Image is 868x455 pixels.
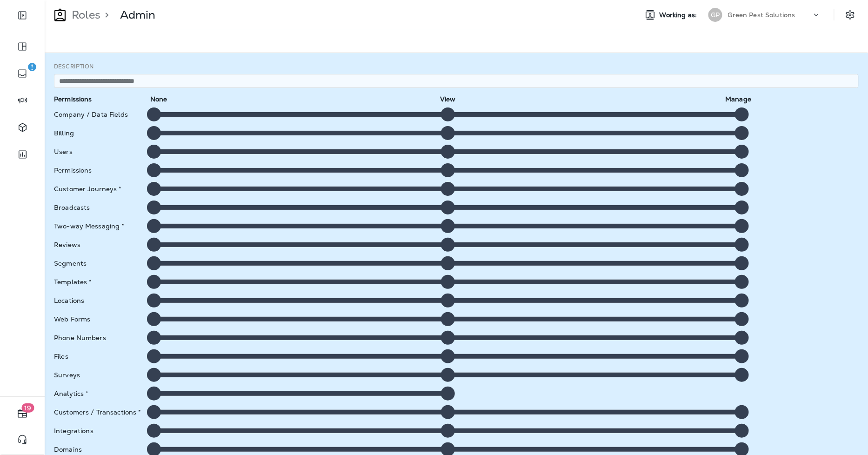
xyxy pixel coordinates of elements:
[54,148,143,155] div: Users
[660,11,699,19] span: Working as:
[54,353,143,360] div: Files
[147,95,170,103] div: None
[54,390,143,397] div: Analytics *
[54,241,143,248] div: Reviews
[54,315,143,323] div: Web Forms
[54,185,143,193] div: Customer Journeys *
[54,222,143,230] div: Two-way Messaging *
[54,167,143,174] div: Permissions
[54,371,143,379] div: Surveys
[54,408,143,416] div: Customers / Transactions *
[54,204,143,211] div: Broadcasts
[842,7,859,23] button: Settings
[54,95,92,103] strong: Permissions
[54,334,143,341] div: Phone Numbers
[54,111,143,118] div: Company / Data Fields
[708,8,722,22] div: GP
[9,6,35,25] button: Expand Sidebar
[54,260,143,267] div: Segments
[54,278,143,286] div: Templates *
[54,129,143,137] div: Billing
[22,403,34,413] span: 19
[54,446,143,453] div: Domains
[54,63,94,70] label: Description
[436,95,460,103] div: View
[101,8,109,22] p: >
[728,11,795,19] p: Green Pest Solutions
[68,8,101,22] p: Roles
[726,95,749,103] div: Manage
[54,427,143,435] div: Integrations
[54,297,143,304] div: Locations
[120,8,156,22] p: Admin
[9,404,35,423] button: 19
